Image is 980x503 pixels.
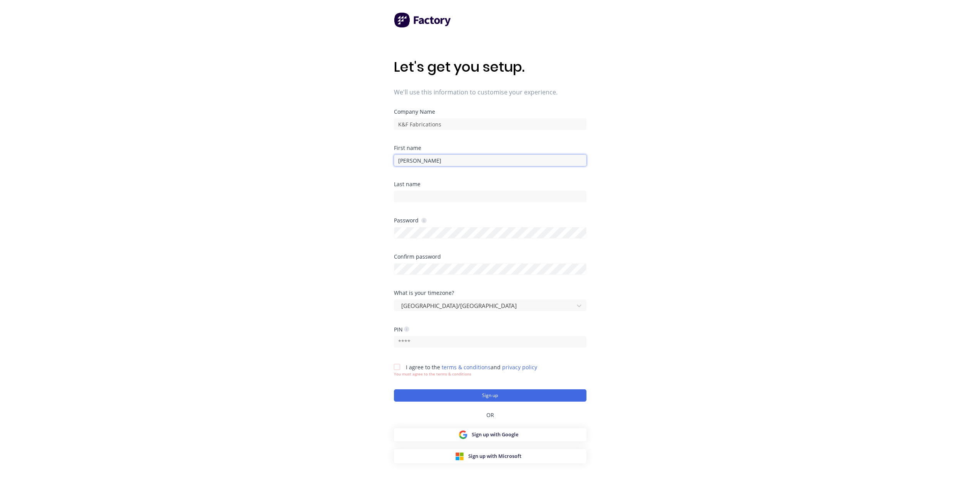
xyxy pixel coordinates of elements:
button: Sign up with Microsoft [394,449,586,463]
img: Factory [394,12,452,28]
button: Sign up with Google [394,428,586,441]
div: Password [394,217,427,224]
div: First name [394,145,586,151]
div: You must agree to the terms & conditions [394,371,537,377]
button: Sign up [394,389,586,402]
div: OR [394,402,586,428]
div: What is your timezone? [394,290,586,296]
div: Last name [394,182,586,187]
span: Sign up with Google [472,431,518,438]
span: I agree to the and [406,363,537,371]
h1: Let's get you setup. [394,59,586,75]
span: We'll use this information to customise your experience. [394,87,586,97]
span: Sign up with Microsoft [468,453,521,460]
a: privacy policy [502,363,537,371]
div: Confirm password [394,254,586,259]
div: PIN [394,326,409,333]
div: Company Name [394,109,586,114]
a: terms & conditions [442,363,491,371]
